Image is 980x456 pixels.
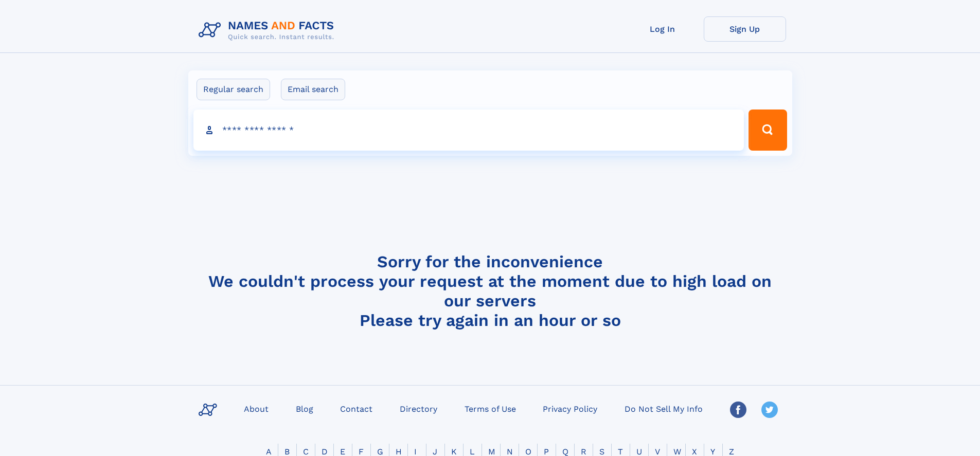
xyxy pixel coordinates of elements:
a: Blog [292,401,317,416]
h4: Sorry for the inconvenience We couldn't process your request at the moment due to high load on ou... [194,252,786,330]
a: Privacy Policy [539,401,601,416]
img: Logo Names and Facts [194,16,343,44]
img: Facebook [730,402,746,418]
a: Contact [336,401,377,416]
a: Sign Up [704,16,786,42]
a: Log In [621,16,704,42]
label: Email search [281,79,345,100]
input: search input [193,110,744,151]
a: About [240,401,273,416]
label: Regular search [197,79,270,100]
img: Twitter [761,402,778,418]
a: Do Not Sell My Info [620,401,707,416]
a: Directory [396,401,441,416]
a: Terms of Use [460,401,520,416]
button: Search Button [749,110,787,151]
